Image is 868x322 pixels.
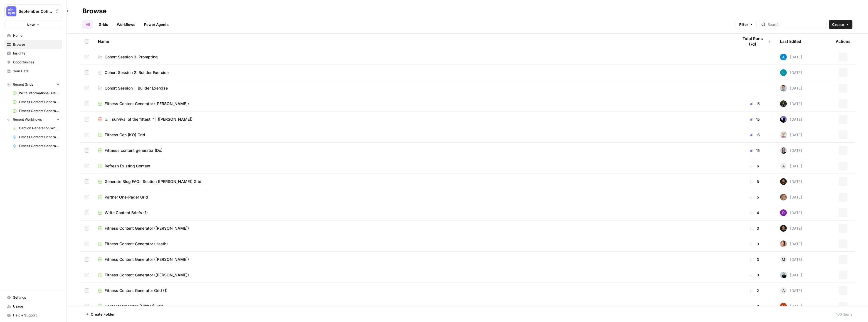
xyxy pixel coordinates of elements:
div: 3 [738,257,771,262]
div: [DATE] [780,100,802,107]
a: All [82,20,93,29]
img: 3d8pdhys1cqbz9tnb8hafvyhrehi [780,241,787,247]
button: Recent Workflows [4,115,62,124]
div: [DATE] [780,132,802,138]
button: Recent Grids [4,80,62,89]
span: Fitness Content Generator ([PERSON_NAME]) [105,257,189,262]
input: Search [768,22,824,27]
div: [DATE] [780,69,802,76]
span: Fitness Content Generator ([PERSON_NAME]) [105,101,189,106]
img: rnewfn8ozkblbv4ke1ie5hzqeirw [780,132,787,138]
div: [DATE] [780,116,802,123]
span: Refresh Existing Content [105,163,151,169]
a: Insights [4,49,62,58]
img: gx5re2im8333ev5sz1r7isrbl6e6 [780,116,787,123]
div: [DATE] [780,163,802,169]
span: Fitness Content Generator Grid [19,100,60,105]
span: Help + Support [13,313,60,318]
div: Name [98,34,729,49]
div: Total Runs (7d) [738,34,771,49]
div: 15 [738,148,771,153]
span: Settings [13,295,60,300]
a: Fitness Content Generator Grid (1) [10,106,62,115]
div: [DATE] [780,272,802,278]
span: New [27,22,35,28]
img: k4mb3wfmxkkgbto4d7hszpobafmc [780,100,787,107]
div: 15 [738,101,771,106]
a: Generate Blog FAQs Section ([PERSON_NAME]) Grid [98,179,729,184]
a: Partner One-Pager Grid [98,194,729,200]
a: Fitness Content Generator ([PERSON_NAME]) [98,272,729,278]
a: Power Agents [141,20,172,29]
a: Fitness Content Generator ([PERSON_NAME]) [98,226,729,231]
span: A [782,288,785,293]
div: [DATE] [780,54,802,60]
img: jfqs3079v2d0ynct2zz6w6q7w8l7 [780,85,787,91]
span: Browse [13,42,60,47]
button: Create [829,20,852,29]
div: [DATE] [780,147,802,154]
a: Fitness Content Generator (Heath) [98,241,729,247]
div: 3 [738,226,771,231]
span: Fitness Gen (KO) Grid [105,132,145,138]
button: New [4,21,62,29]
a: Fitness Content Generator ([PERSON_NAME]) [98,101,729,106]
div: 15 [738,132,771,138]
span: Fittness content generator (Do) [105,148,162,153]
button: Create Folder [82,310,118,319]
span: ♨︎ | survival of the fittest ™ | ([PERSON_NAME]) [105,117,193,122]
a: Fitness Gen (KO) Grid [98,132,729,138]
img: 2n4aznk1nq3j315p2jgzsow27iki [780,147,787,154]
button: Help + Support [4,311,62,320]
span: Write Content Briefs (1) [105,210,148,216]
span: September Cohort [19,9,52,14]
div: 6 [738,179,771,184]
div: [DATE] [780,241,802,247]
div: Last Edited [780,34,801,49]
img: yb40j7jvyap6bv8k3d2kukw6raee [780,178,787,185]
span: Create [832,22,844,27]
div: 15 [738,117,771,122]
div: 4 [738,210,771,216]
a: Cohort Session 2: Builder Exercise [98,70,729,75]
div: [DATE] [780,178,802,185]
div: Actions [836,34,850,49]
a: Cohort Session 3: Prompting [98,54,729,60]
img: yb40j7jvyap6bv8k3d2kukw6raee [780,225,787,232]
a: Opportunities [4,58,62,67]
a: Fitness Content Generator ([PERSON_NAME]) [98,257,729,262]
button: Filter [736,20,757,29]
a: Fitness Content Generator Grid (1) [98,288,729,293]
button: Workspace: September Cohort [4,4,62,18]
span: Cohort Session 1: Builder Exercise [105,85,168,91]
img: x87odwm75j6mrgqvqpjakro4pmt4 [780,209,787,216]
img: o3cqybgnmipr355j8nz4zpq1mc6x [780,54,787,60]
div: [DATE] [780,303,802,309]
div: [DATE] [780,85,802,91]
span: Caption Generation Workflow Sample [19,126,60,131]
span: Cohort Session 3: Prompting [105,54,158,60]
span: Filter [739,22,748,27]
span: Partner One-Pager Grid [105,194,148,200]
div: [DATE] [780,256,802,263]
img: ih2l96ocia25yoe435di93kdhheq [780,272,787,278]
div: 2 [738,288,771,293]
a: Write Informational Article [10,89,62,98]
span: A [782,163,785,169]
div: [DATE] [780,225,802,232]
img: k0a6gqpjs5gv5ayba30r5s721kqg [780,69,787,76]
span: Fitness Content Generator ([PERSON_NAME]) [105,226,189,231]
span: Fitness Content Generator (Heath) [105,241,168,247]
div: 2 [738,303,771,309]
span: M [782,257,785,262]
div: [DATE] [780,194,802,200]
img: 8rfigfr8trd3cogh2dvqan1u3q31 [780,194,787,200]
div: [DATE] [780,287,802,294]
a: Home [4,31,62,40]
span: Fitness Content Generator [19,143,60,148]
a: Content Generator (Nikhar) Grid [98,303,729,309]
span: Home [13,33,60,38]
div: Browse [82,7,107,16]
span: Usage [13,304,60,309]
a: Cohort Session 1: Builder Exercise [98,85,729,91]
